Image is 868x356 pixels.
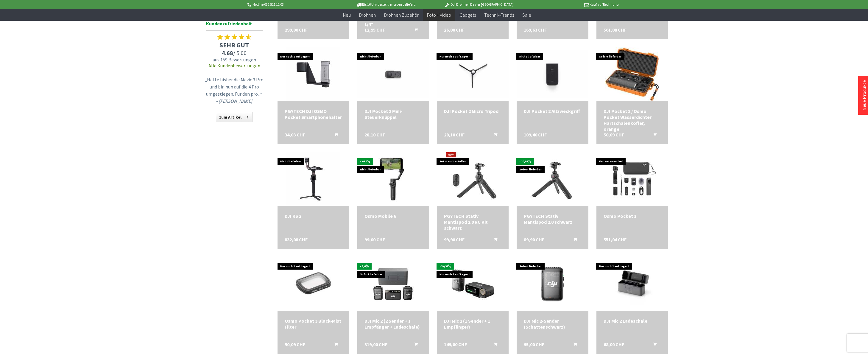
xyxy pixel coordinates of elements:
span: 99,00 CHF [364,237,385,242]
a: Osmo Pocket 3 551,04 CHF [604,213,661,219]
img: DJI Mic 2 Ladeschale [599,257,666,311]
a: DJI Pocket 2 Allzweckgriff 109,40 CHF [524,108,581,114]
button: In den Warenkorb [566,341,581,349]
span: 99,90 CHF [444,237,465,242]
button: In den Warenkorb [566,237,581,244]
a: DJI Pocket 2 Mini-Steuerknüppel 28,10 CHF [364,108,422,120]
a: PGYTECH Stativ Mantispod 2.0 RC Kit schwarz 99,90 CHF In den Warenkorb [444,213,501,231]
p: Bis 16 Uhr bestellt, morgen geliefert. [339,1,432,8]
span: 149,00 CHF [444,341,467,347]
a: Technik-Trends [480,9,518,21]
div: DJI Mic 2 (2 Sender + 1 Empfänger + Ladeschale) [364,318,422,330]
p: Hotline 032 511 11 03 [247,1,339,8]
span: 169,63 CHF [524,27,547,33]
a: PGYTECH Stativ Mantispod 2.0 schwarz 89,90 CHF In den Warenkorb [524,213,581,225]
p: DJI Drohnen Dealer [GEOGRAPHIC_DATA] [432,1,525,8]
span: 109,40 CHF [524,132,547,138]
span: 26,00 CHF [444,27,465,33]
div: PGYTECH DJI OSMO Pocket Smartphonehalter [285,108,342,120]
span: Drohnen [359,12,376,18]
a: Neu [339,9,355,21]
span: Drohnen Zubehör [384,12,419,18]
em: [PERSON_NAME] [219,98,252,104]
span: 34,03 CHF [285,132,305,138]
a: DJI Mic 2 (1 Sender + 1 Empfänger) 149,00 CHF In den Warenkorb [444,318,501,330]
button: In den Warenkorb [646,132,660,139]
a: DJI Pocket 2 Micro Tripod 28,10 CHF In den Warenkorb [444,108,501,114]
span: 28,10 CHF [364,132,385,138]
button: In den Warenkorb [487,132,501,139]
div: Osmo Mobile 6 [364,213,422,219]
span: 50,09 CHF [604,132,624,138]
img: DJI Pocket 2 / Osmo Pocket Wasserdichter Hartschalenkoffer, orange [605,47,659,101]
span: 50,09 CHF [285,341,305,347]
button: In den Warenkorb [487,237,501,244]
span: 551,04 CHF [604,237,627,242]
div: DJI Mic 2 Ladeschale [604,318,661,324]
p: „Hatte bisher die Mavic 3 Pro und bin nun auf die 4 Pro umgestiegen. Für den pro...“ – [205,76,264,105]
span: 89,90 CHF [524,237,544,242]
div: PGYTECH Stativ Mantispod 2.0 schwarz [524,213,581,225]
img: DJI Mic 2-Sender (Schattenschwarz) [526,257,579,311]
img: DJI RS 2 [286,152,340,206]
span: 561,08 CHF [604,27,627,33]
img: DJI Pocket 2 Mini-Steuerknüppel [357,50,429,98]
span: Kundenzufriedenheit [206,20,263,31]
img: Osmo Mobile 6 [366,152,420,206]
span: / 5.00 [203,49,266,57]
img: DJI Pocket 2 Micro Tripod [437,50,509,98]
span: Neu [343,12,351,18]
a: PGYTECH DJI OSMO Pocket Smartphonehalter 34,03 CHF In den Warenkorb [285,108,342,120]
a: DJI RS 2 832,08 CHF [285,213,342,219]
span: aus 159 Bewertungen [203,57,266,63]
span: Foto + Video [427,12,451,18]
a: Osmo Mobile 6 99,00 CHF [364,213,422,219]
img: Osmo Pocket 3 [599,152,666,206]
a: DJI Mic 2-Sender (Schattenschwarz) 95,00 CHF In den Warenkorb [524,318,581,330]
img: DJI Mic 2 (2 Sender + 1 Empfänger + Ladeschale) [366,257,420,311]
div: DJI Mic 2-Sender (Schattenschwarz) [524,318,581,330]
img: PGYTECH Stativ Mantispod 2.0 schwarz [526,152,579,206]
div: DJI Pocket 2 Allzweckgriff [524,108,581,114]
span: 299,00 CHF [285,27,308,33]
span: 12,95 CHF [364,27,385,33]
button: In den Warenkorb [487,341,501,349]
span: SEHR GUT [203,41,266,49]
button: In den Warenkorb [327,132,342,139]
a: DJI Mic 2 (2 Sender + 1 Empfänger + Ladeschale) 319,00 CHF In den Warenkorb [364,318,422,330]
a: Alle Kundenbewertungen [208,63,260,69]
p: Kauf auf Rechnung [526,1,618,8]
a: Osmo Pocket 3 Black-Mist Filter 50,09 CHF In den Warenkorb [285,318,342,330]
img: PGYTECH DJI OSMO Pocket Smartphonehalter [286,47,340,101]
img: DJI Pocket 2 Allzweckgriff [517,50,588,98]
button: In den Warenkorb [407,341,421,349]
a: Gadgets [455,9,480,21]
div: DJI Pocket 2 Mini-Steuerknüppel [364,108,422,120]
a: Foto + Video [423,9,455,21]
div: DJI Pocket 2 / Osmo Pocket Wasserdichter Hartschalenkoffer, orange [604,108,661,132]
img: Osmo Pocket 3 Black-Mist Filter [278,260,349,308]
a: zum Artikel [216,112,253,122]
a: Drohnen [355,9,380,21]
div: DJI Mic 2 (1 Sender + 1 Empfänger) [444,318,501,330]
img: DJI Mic 2 (1 Sender + 1 Empfänger) [446,257,500,311]
a: Drohnen Zubehör [380,9,423,21]
a: DJI Mic 2 Ladeschale 68,00 CHF In den Warenkorb [604,318,661,324]
a: Sale [518,9,535,21]
span: 832,08 CHF [285,237,308,242]
span: 319,00 CHF [364,341,387,347]
span: Sale [522,12,531,18]
div: DJI RS 2 [285,213,342,219]
div: DJI Pocket 2 Micro Tripod [444,108,501,114]
span: 4.68 [222,49,233,57]
img: PGYTECH Stativ Mantispod 2.0 RC Kit schwarz [446,152,500,206]
span: 95,00 CHF [524,341,544,347]
div: PGYTECH Stativ Mantispod 2.0 RC Kit schwarz [444,213,501,231]
span: Technik-Trends [484,12,514,18]
button: In den Warenkorb [327,341,342,349]
button: In den Warenkorb [646,341,660,349]
a: Neue Produkte [861,80,867,111]
div: Osmo Pocket 3 Black-Mist Filter [285,318,342,330]
a: PGYTECH DJI Osmo Pocket Universalhalterung zu 1/4" 12,95 CHF In den Warenkorb [364,3,422,27]
span: Gadgets [459,12,476,18]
